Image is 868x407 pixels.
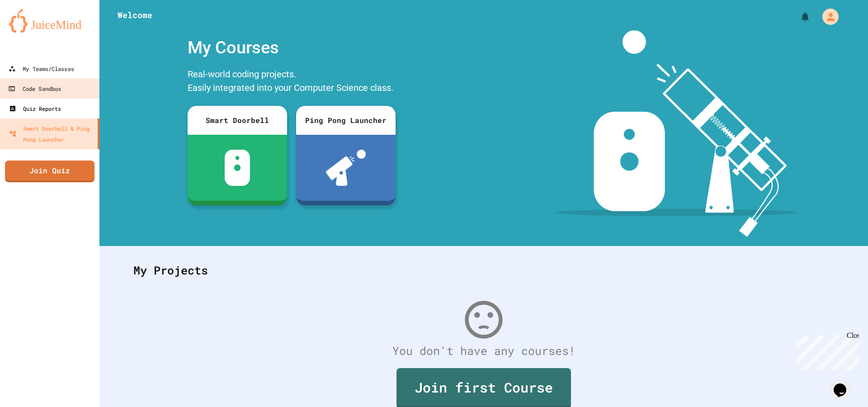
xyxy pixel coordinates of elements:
[124,342,843,360] div: You don't have any courses!
[296,106,396,135] div: Ping Pong Launcher
[183,30,400,65] div: My Courses
[124,253,843,288] div: My Projects
[5,161,94,182] a: Join Quiz
[183,65,400,99] div: Real-world coding projects. Easily integrated into your Computer Science class.
[555,30,797,237] img: banner-image-my-projects.png
[225,150,250,186] img: sdb-white.svg
[326,150,366,186] img: ppl-with-ball.png
[9,9,90,33] img: logo-orange.svg
[4,4,62,57] div: Chat with us now!Close
[9,103,61,114] div: Quiz Reports
[8,83,61,95] div: Code Sandbox
[9,63,74,74] div: My Teams/Classes
[188,106,287,135] div: Smart Doorbell
[793,331,859,370] iframe: chat widget
[9,123,94,145] div: Smart Doorbell & Ping Pong Launcher
[783,9,813,24] div: My Notifications
[830,371,859,398] iframe: chat widget
[813,6,841,27] div: My Account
